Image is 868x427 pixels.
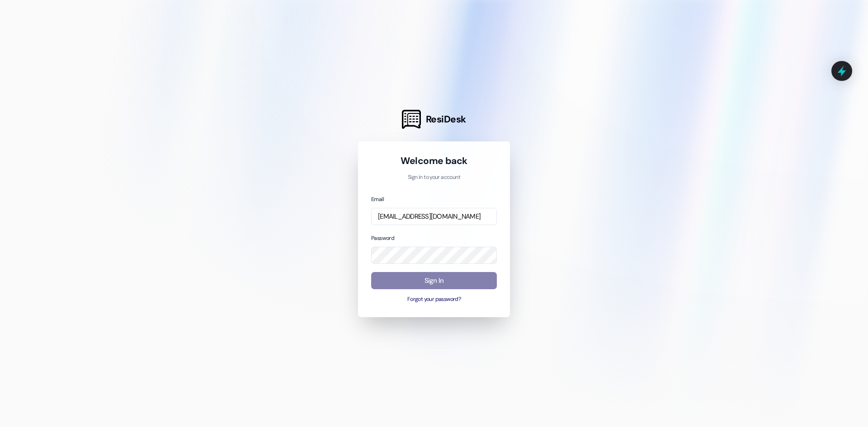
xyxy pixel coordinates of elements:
span: ResiDesk [426,113,466,126]
label: Email [371,196,384,203]
img: ResiDesk Logo [402,110,421,129]
button: Forgot your password? [371,296,497,304]
h1: Welcome back [371,155,497,167]
p: Sign in to your account [371,174,497,182]
input: name@example.com [371,208,497,225]
button: Sign In [371,272,497,290]
label: Password [371,235,394,242]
